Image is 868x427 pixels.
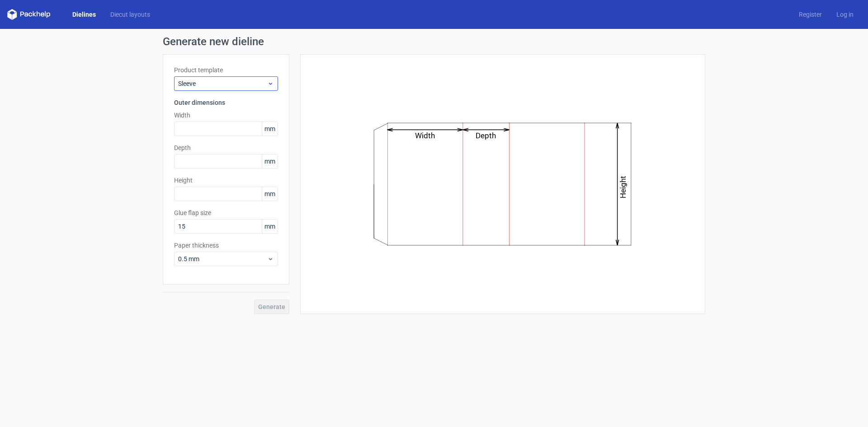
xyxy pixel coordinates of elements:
[178,254,267,263] span: 0.5 mm
[174,208,278,217] label: Glue flap size
[174,241,278,250] label: Paper thickness
[262,155,278,168] span: mm
[174,66,278,75] label: Product template
[163,36,705,47] h1: Generate new dieline
[174,98,278,107] h3: Outer dimensions
[178,79,267,88] span: Sleeve
[619,176,628,198] text: Height
[262,122,278,136] span: mm
[65,10,103,19] a: Dielines
[792,10,829,19] a: Register
[262,220,278,233] span: mm
[174,176,278,185] label: Height
[103,10,157,19] a: Diecut layouts
[174,111,278,120] label: Width
[476,131,496,140] text: Depth
[829,10,861,19] a: Log in
[174,143,278,152] label: Depth
[262,187,278,201] span: mm
[415,131,435,140] text: Width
